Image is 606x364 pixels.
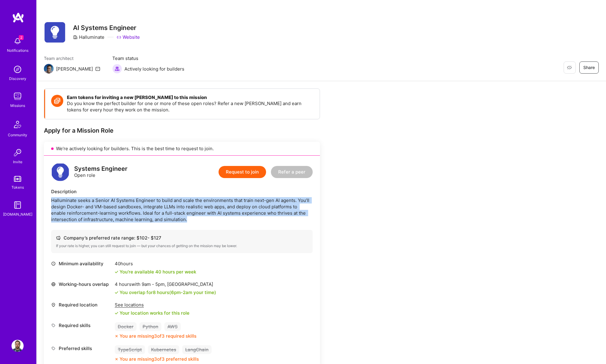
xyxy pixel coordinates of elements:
[10,102,25,109] div: Missions
[115,270,118,274] i: icon Check
[10,117,25,132] img: Community
[112,55,184,61] span: Team status
[115,269,196,275] div: You're available 40 hours per week
[583,65,595,71] span: Share
[12,63,24,75] img: discovery
[115,260,196,267] div: 40 hours
[120,356,199,362] div: You are missing 3 of 3 preferred skills
[73,24,140,31] h3: AI Systems Engineer
[7,47,28,54] div: Notifications
[10,340,25,352] a: User Avatar
[115,310,189,316] div: Your location works for this role
[73,35,78,40] i: icon CompanyGray
[12,12,24,23] img: logo
[95,66,100,71] i: icon Mail
[51,345,112,352] div: Preferred skills
[12,199,24,211] img: guide book
[56,243,308,248] div: If your rate is higher, you can still request to join — but your chances of getting on the missio...
[51,95,63,107] img: Token icon
[56,235,308,241] div: Company’s preferred rate range: $ 102 - $ 127
[117,34,140,40] a: Website
[73,34,104,40] div: Halluminate
[164,322,181,331] div: AWS
[51,281,112,287] div: Working-hours overlap
[51,197,313,223] div: Halluminate seeks a Senior AI Systems Engineer to build and scale the environments that train nex...
[51,188,313,195] div: Description
[9,75,26,82] div: Discovery
[67,95,314,100] h4: Earn tokens for inviting a new [PERSON_NAME] to this mission
[115,345,145,354] div: TypeScript
[115,334,118,338] i: icon CloseOrange
[74,166,127,172] div: Systems Engineer
[51,261,56,266] i: icon Clock
[115,302,189,308] div: See locations
[3,211,32,217] div: [DOMAIN_NAME]
[13,159,22,165] div: Invite
[171,290,192,295] span: 6pm - 2am
[112,64,122,74] img: Actively looking for builders
[115,357,118,361] i: icon CloseOrange
[120,289,216,296] div: You overlap for 8 hours ( your time)
[51,163,69,181] img: logo
[51,322,112,329] div: Required skills
[12,184,24,190] div: Tokens
[74,166,127,178] div: Open role
[56,236,61,240] i: icon Cash
[44,142,320,156] div: We’re actively looking for builders. This is the best time to request to join.
[8,132,27,138] div: Community
[51,302,112,308] div: Required location
[12,340,24,352] img: User Avatar
[148,345,179,354] div: Kubernetes
[120,333,196,339] div: You are missing 3 of 3 required skills
[115,322,137,331] div: Docker
[124,66,184,72] span: Actively looking for builders
[44,127,320,134] div: Apply for a Mission Role
[51,282,56,286] i: icon World
[115,311,118,315] i: icon Check
[567,65,572,70] i: icon EyeClosed
[51,323,56,328] i: icon Tag
[182,345,212,354] div: LangChain
[115,291,118,294] i: icon Check
[44,64,54,74] img: Team Architect
[14,176,21,182] img: tokens
[51,346,56,351] i: icon Tag
[140,322,161,331] div: Python
[67,100,314,113] p: Do you know the perfect builder for one or more of these open roles? Refer a new [PERSON_NAME] an...
[51,303,56,307] i: icon Location
[51,260,112,267] div: Minimum availability
[12,35,24,47] img: bell
[140,281,167,287] span: 9am - 5pm ,
[271,166,313,178] button: Refer a peer
[12,147,24,159] img: Invite
[579,61,599,74] button: Share
[56,66,93,72] div: [PERSON_NAME]
[44,55,100,61] span: Team architect
[115,281,216,287] div: 4 hours with [GEOGRAPHIC_DATA]
[44,22,66,43] img: Company Logo
[219,166,266,178] button: Request to join
[19,35,24,40] span: 2
[12,90,24,102] img: teamwork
